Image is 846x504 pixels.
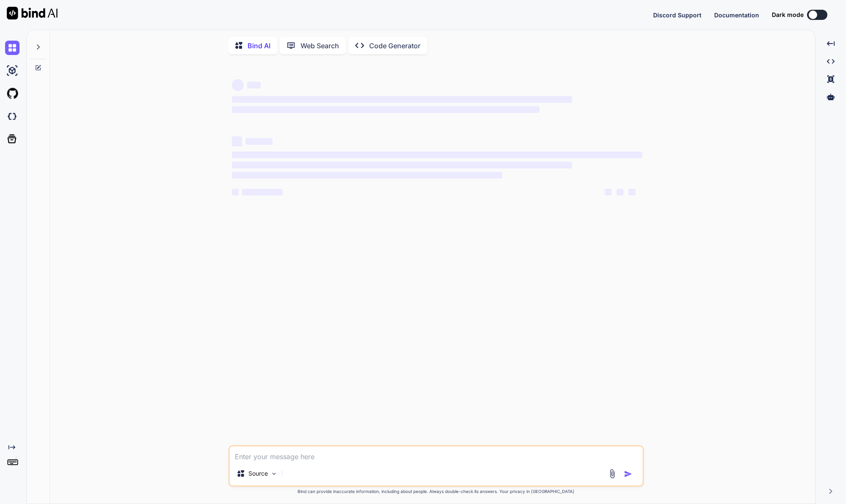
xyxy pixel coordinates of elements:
[232,151,642,158] span: ‌
[653,11,701,19] button: Discord Support
[248,41,270,51] p: Bind AI
[5,109,19,124] img: darkCloudIdeIcon
[232,162,572,168] span: ‌
[247,82,261,88] span: ‌
[607,469,617,479] img: attachment
[629,189,635,196] span: ‌
[248,469,268,478] p: Source
[232,136,242,146] span: ‌
[232,79,244,91] span: ‌
[270,470,278,477] img: Pick Models
[714,11,759,19] span: Documentation
[301,41,339,51] p: Web Search
[7,7,58,19] img: Bind AI
[5,41,19,55] img: chat
[232,172,503,179] span: ‌
[653,11,701,19] span: Discord Support
[5,86,19,101] img: githubLight
[369,41,420,51] p: Code Generator
[714,11,759,19] button: Documentation
[772,11,804,19] span: Dark mode
[245,138,273,145] span: ‌
[228,488,644,495] p: Bind can provide inaccurate information, including about people. Always double-check its answers....
[232,96,572,103] span: ‌
[624,470,632,478] img: icon
[605,189,612,196] span: ‌
[232,106,540,113] span: ‌
[5,63,19,78] img: ai-studio
[242,189,283,196] span: ‌
[232,189,239,196] span: ‌
[617,189,623,196] span: ‌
